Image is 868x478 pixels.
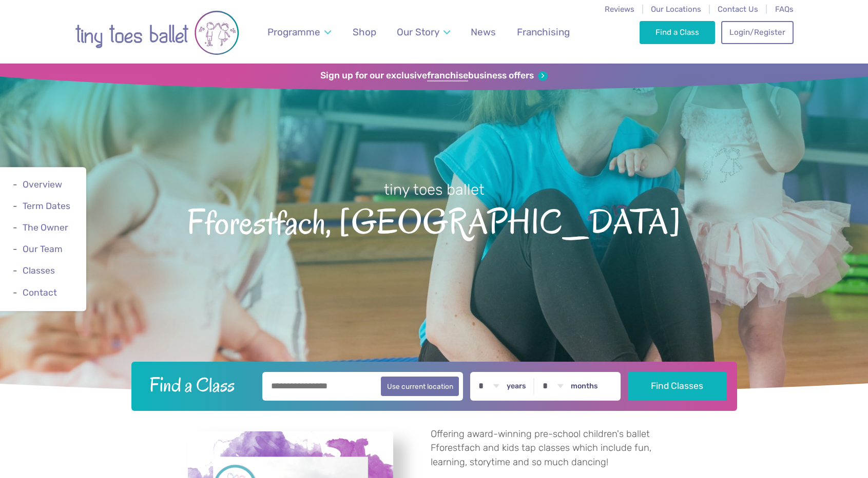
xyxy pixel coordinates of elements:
a: Franchising [512,20,574,44]
a: Login/Register [721,21,793,44]
span: Our Story [397,26,439,38]
img: tiny toes ballet [75,10,239,56]
small: tiny toes ballet [384,181,485,198]
a: Term Dates [23,201,70,211]
a: Contact Us [718,5,758,14]
label: years [507,382,526,391]
strong: franchise [427,70,468,81]
a: Find a Class [640,21,715,44]
h2: Find a Class [141,372,255,398]
button: Use current location [381,377,459,396]
a: Overview [23,179,62,190]
a: Our Team [23,244,63,254]
a: Our Locations [651,5,701,14]
label: months [571,382,598,391]
span: News [471,26,496,38]
a: FAQs [775,5,794,14]
a: Shop [348,20,381,44]
button: Find Classes [628,372,727,401]
a: Contact [23,287,57,298]
span: Franchising [517,26,570,38]
a: Programme [263,20,336,44]
span: Shop [353,26,376,38]
a: News [466,20,501,44]
span: Programme [267,26,320,38]
a: Reviews [605,5,634,14]
p: Offering award-winning pre-school children's ballet Fforestfach and kids tap classes which includ... [431,427,681,470]
a: Sign up for our exclusivefranchisebusiness offers [320,70,548,81]
a: Classes [23,266,55,276]
a: Our Story [392,20,455,44]
a: The Owner [23,222,68,233]
span: Fforestfach, [GEOGRAPHIC_DATA] [18,200,850,241]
